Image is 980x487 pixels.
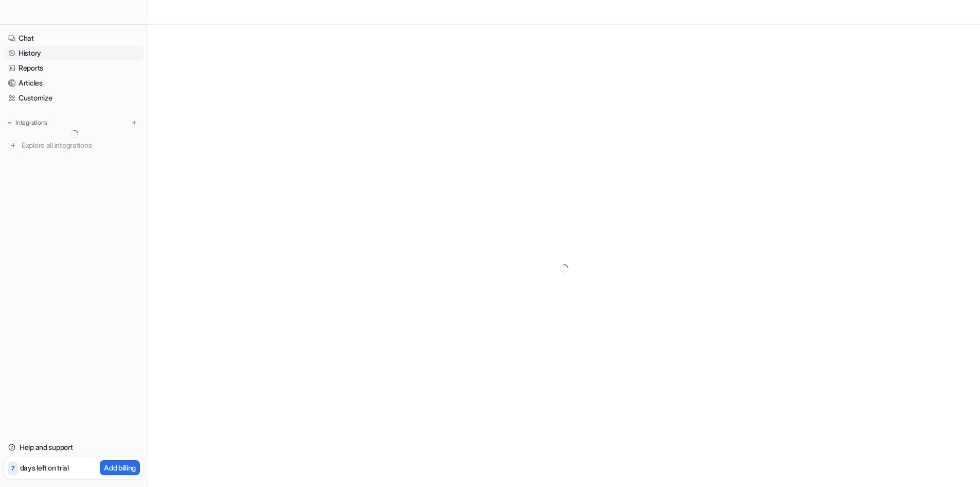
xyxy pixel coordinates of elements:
[131,119,138,126] img: menu_add.svg
[4,138,144,153] a: Explore all integrations
[104,462,136,473] p: Add billing
[4,76,144,90] a: Articles
[4,440,144,455] a: Help and support
[8,140,19,150] img: explore all integrations
[100,460,140,475] button: Add billing
[6,119,13,126] img: expand menu
[4,91,144,105] a: Customize
[4,46,144,60] a: History
[20,462,69,473] p: days left on trial
[22,137,139,154] span: Explore all integrations
[4,31,144,45] a: Chat
[4,117,50,128] button: Integrations
[4,61,144,75] a: Reports
[11,464,14,473] p: 7
[15,119,47,127] p: Integrations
